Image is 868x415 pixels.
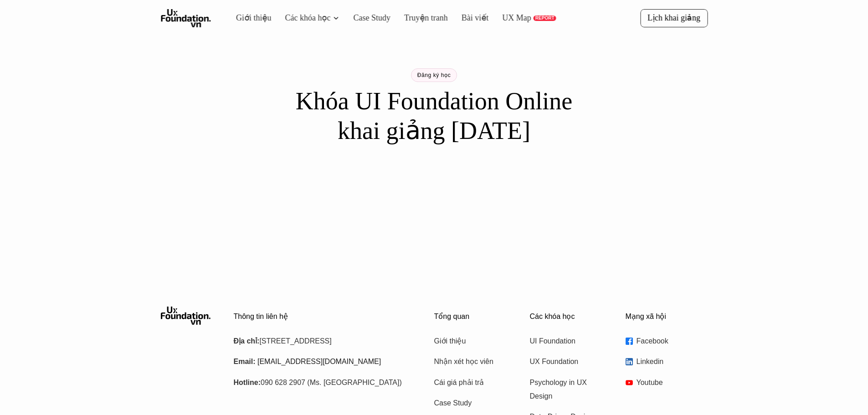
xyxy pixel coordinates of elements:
[434,376,507,389] a: Cái giá phải trả
[626,312,708,321] p: Mạng xã hội
[285,13,330,22] a: Các khóa học
[234,379,261,386] strong: Hotline:
[637,376,708,389] p: Youtube
[234,334,411,348] p: [STREET_ADDRESS]
[353,13,390,22] a: Case Study
[234,358,256,365] strong: Email:
[434,312,516,321] p: Tổng quan
[530,355,603,369] a: UX Foundation
[626,355,708,369] a: Linkedin
[434,355,507,369] a: Nhận xét học viên
[257,358,381,365] a: [EMAIL_ADDRESS][DOMAIN_NAME]
[434,396,507,410] a: Case Study
[637,334,708,348] p: Facebook
[236,13,272,22] a: Giới thiệu
[530,376,603,404] a: Psychology in UX Design
[626,376,708,389] a: Youtube
[637,355,708,369] p: Linkedin
[647,13,700,23] p: Lịch khai giảng
[533,15,556,21] a: REPORT
[234,312,411,321] p: Thông tin liên hệ
[502,13,531,22] a: UX Map
[626,334,708,348] a: Facebook
[640,9,708,27] a: Lịch khai giảng
[434,334,507,348] a: Giới thiệu
[252,164,616,232] iframe: Tally form
[530,312,612,321] p: Các khóa học
[461,13,488,22] a: Bài viết
[404,13,448,22] a: Truyện tranh
[234,376,411,389] p: 090 628 2907 (Ms. [GEOGRAPHIC_DATA])
[535,15,554,21] p: REPORT
[530,334,603,348] a: UI Foundation
[417,72,451,78] p: Đăng ký học
[275,87,594,146] h1: Khóa UI Foundation Online khai giảng [DATE]
[234,337,260,345] strong: Địa chỉ:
